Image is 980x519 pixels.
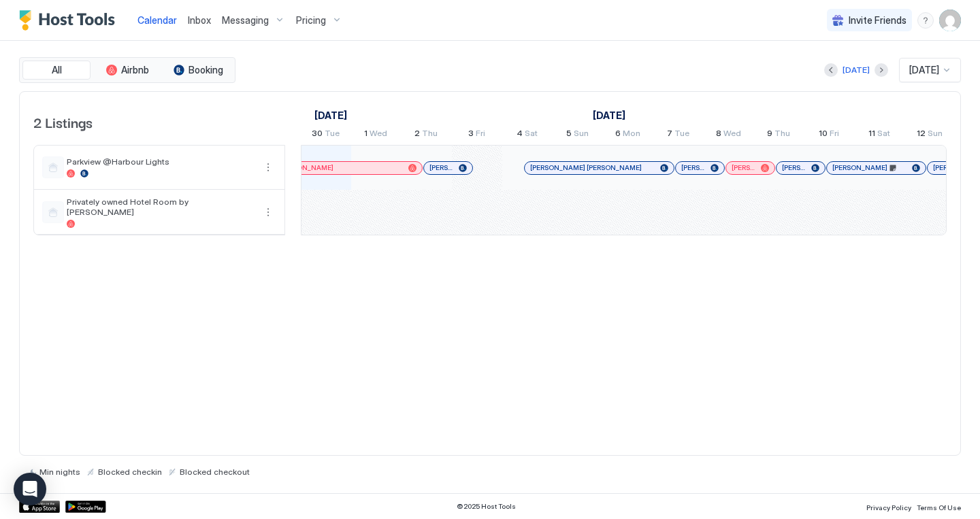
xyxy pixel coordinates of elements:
a: October 9, 2025 [764,125,794,145]
a: October 7, 2025 [664,125,693,145]
span: [PERSON_NAME] [278,163,333,172]
a: Calendar [137,13,177,27]
span: 5 [566,128,572,142]
span: Messaging [222,14,269,27]
span: Sat [877,128,890,142]
span: 30 [312,128,323,142]
div: menu [260,204,276,220]
span: Mon [623,128,640,142]
a: App Store [19,501,60,513]
span: [PERSON_NAME] [832,163,887,172]
span: Terms Of Use [917,503,961,512]
span: 6 [615,128,621,142]
span: 2 [414,128,420,142]
a: October 1, 2025 [589,105,629,125]
span: Wed [723,128,741,142]
a: Inbox [188,13,211,27]
a: October 1, 2025 [361,125,391,145]
a: October 4, 2025 [513,125,541,145]
span: 9 [767,128,772,142]
span: 11 [868,128,875,142]
button: [DATE] [840,62,872,78]
span: Invite Friends [849,14,906,27]
span: 10 [819,128,828,142]
a: Terms Of Use [917,499,961,514]
button: Next month [875,63,888,77]
span: © 2025 Host Tools [457,502,516,511]
a: October 12, 2025 [913,125,946,145]
span: Fri [830,128,839,142]
span: All [52,64,62,76]
div: User profile [939,10,961,31]
a: Privacy Policy [866,499,911,514]
button: Booking [164,61,232,80]
a: October 5, 2025 [563,125,592,145]
span: 1 [364,128,367,142]
div: menu [917,12,934,29]
span: Blocked checkin [98,467,162,477]
a: September 15, 2025 [311,105,350,125]
span: Thu [774,128,790,142]
span: Privacy Policy [866,503,911,512]
span: Booking [189,64,223,76]
button: Previous month [824,63,838,77]
span: 7 [667,128,672,142]
button: More options [260,159,276,175]
span: [PERSON_NAME] [429,163,453,172]
span: Inbox [188,14,211,26]
a: October 3, 2025 [465,125,489,145]
span: [PERSON_NAME] [PERSON_NAME] [530,163,642,172]
span: Sun [928,128,943,142]
span: Pricing [296,14,326,27]
div: Open Intercom Messenger [14,473,46,505]
span: Calendar [137,14,177,26]
a: Google Play Store [65,501,106,513]
a: September 30, 2025 [308,125,343,145]
a: October 11, 2025 [865,125,894,145]
button: All [22,61,91,80]
a: Host Tools Logo [19,10,121,31]
span: 3 [468,128,474,142]
a: October 10, 2025 [815,125,843,145]
a: October 2, 2025 [411,125,441,145]
span: [PERSON_NAME] [782,163,806,172]
div: tab-group [19,57,235,83]
span: 8 [716,128,721,142]
button: More options [260,204,276,220]
span: [PERSON_NAME] [732,163,755,172]
span: Tue [325,128,340,142]
span: Parkview @Harbour Lights [67,156,255,167]
span: Wed [370,128,387,142]
span: 2 Listings [33,112,93,132]
span: 12 [917,128,926,142]
div: menu [260,159,276,175]
span: [PERSON_NAME] [681,163,705,172]
span: Fri [476,128,485,142]
span: Airbnb [121,64,149,76]
span: Blocked checkout [180,467,250,477]
span: 4 [517,128,523,142]
span: Tue [674,128,689,142]
button: Airbnb [93,61,161,80]
span: Privately owned Hotel Room by [PERSON_NAME] [67,197,255,217]
span: [DATE] [909,64,939,76]
span: Sat [525,128,538,142]
span: Min nights [39,467,80,477]
span: Sun [574,128,589,142]
a: October 8, 2025 [713,125,745,145]
span: Thu [422,128,438,142]
a: October 6, 2025 [612,125,644,145]
div: [DATE] [843,64,870,76]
